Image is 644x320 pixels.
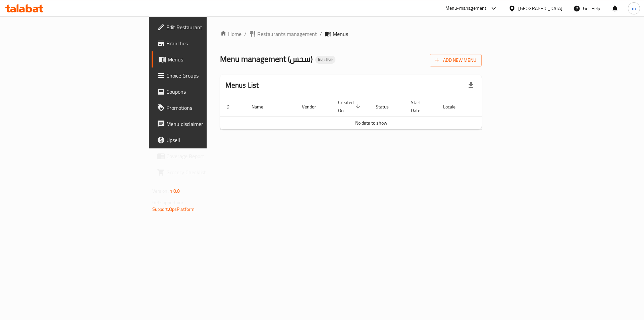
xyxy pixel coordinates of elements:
[152,148,257,164] a: Coverage Report
[166,72,251,80] span: Choice Groups
[315,57,335,62] span: Inactive
[355,119,387,127] span: No data to show
[257,30,317,38] span: Restaurants management
[152,187,169,195] span: Version:
[315,56,335,64] div: Inactive
[220,96,523,130] table: enhanced table
[166,39,251,47] span: Branches
[166,168,251,176] span: Grocery Checklist
[472,96,523,117] th: Actions
[168,55,251,63] span: Menus
[166,23,251,31] span: Edit Restaurant
[220,30,482,38] nav: breadcrumb
[338,98,362,115] span: Created On
[166,120,251,128] span: Menu disclaimer
[166,152,251,160] span: Coverage Report
[302,103,325,111] span: Vendor
[632,5,636,12] span: m
[320,30,322,38] li: /
[152,67,257,84] a: Choice Groups
[152,19,257,35] a: Edit Restaurant
[249,30,317,38] a: Restaurants management
[220,51,313,66] span: Menu management ( سحس )
[411,98,430,115] span: Start Date
[333,30,348,38] span: Menus
[166,136,251,144] span: Upsell
[225,103,238,111] span: ID
[152,84,257,100] a: Coupons
[463,77,479,93] div: Export file
[166,104,251,112] span: Promotions
[252,103,272,111] span: Name
[152,164,257,180] a: Grocery Checklist
[152,100,257,116] a: Promotions
[152,35,257,51] a: Branches
[170,187,180,195] span: 1.0.0
[166,88,251,96] span: Coupons
[435,56,476,64] span: Add New Menu
[430,54,482,66] button: Add New Menu
[152,132,257,148] a: Upsell
[518,5,562,12] div: [GEOGRAPHIC_DATA]
[152,198,183,207] span: Get support on:
[152,51,257,67] a: Menus
[225,80,259,90] h2: Menus List
[443,103,464,111] span: Locale
[376,103,397,111] span: Status
[445,4,487,12] div: Menu-management
[152,205,195,214] a: Support.OpsPlatform
[152,116,257,132] a: Menu disclaimer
